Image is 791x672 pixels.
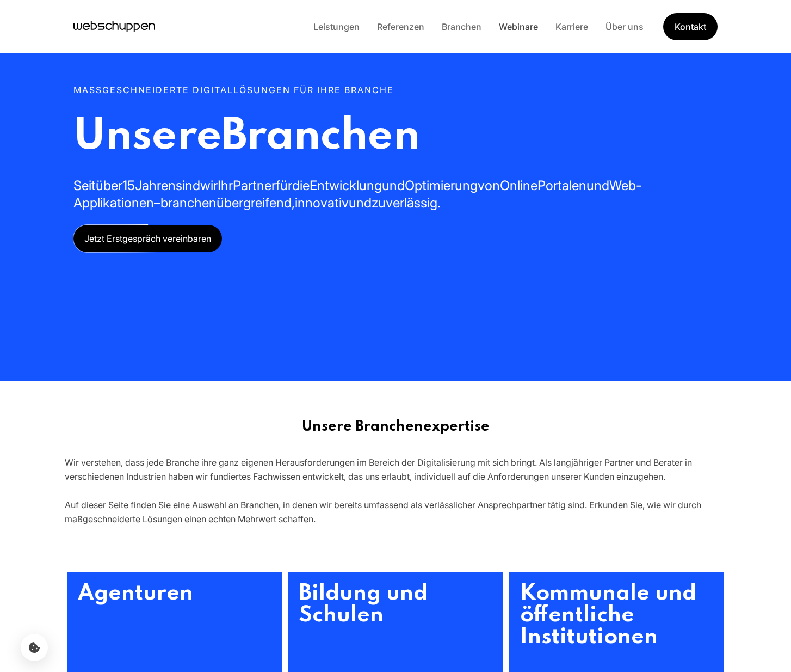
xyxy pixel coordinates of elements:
[292,178,310,193] span: die
[405,178,478,193] span: Optimierung
[176,178,200,193] span: sind
[372,195,441,211] span: zuverlässig.
[122,178,135,193] span: 15
[73,83,718,97] p: Maßgeschneiderte Digitallösungen für Ihre Branche
[96,178,122,193] span: über
[295,195,349,211] span: innovativ
[547,21,597,32] a: Karriere
[490,21,547,32] a: Webinare
[218,178,233,193] span: Ihr
[433,21,490,32] a: Branchen
[200,178,218,193] span: wir
[349,195,372,211] span: und
[478,178,500,193] span: von
[233,178,276,193] span: Partner
[160,195,295,211] span: branchenübergreifend,
[73,115,221,159] span: Unsere
[597,21,652,32] a: Über uns
[65,418,726,436] h2: Unsere Branchenexpertise
[73,19,155,35] a: Hauptseite besuchen
[65,455,726,526] div: Wir verstehen, dass jede Branche ihre ganz eigenen Herausforderungen im Bereich der Digitalisieru...
[21,634,48,661] button: Cookie-Einstellungen öffnen
[500,178,537,193] span: Online
[73,225,222,252] a: Jetzt Erstgespräch vereinbaren
[276,178,292,193] span: für
[586,178,609,193] span: und
[221,115,420,159] span: Branchen
[663,13,718,40] a: Get Started
[310,178,382,193] span: Entwicklung
[305,21,368,32] a: Leistungen
[537,178,586,193] span: Portalen
[135,178,176,193] span: Jahren
[154,195,160,211] span: –
[382,178,405,193] span: und
[73,178,96,193] span: Seit
[368,21,433,32] a: Referenzen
